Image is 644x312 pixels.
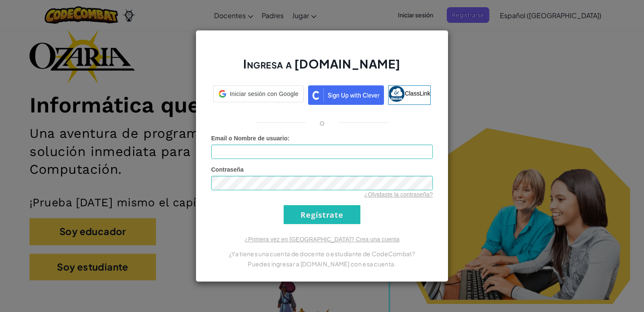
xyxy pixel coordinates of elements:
img: clever_sso_button@2x.png [308,85,384,105]
a: Iniciar sesión con Google [213,85,304,105]
a: ¿Primera vez en [GEOGRAPHIC_DATA]? Crea una cuenta [244,236,400,243]
h2: Ingresa a [DOMAIN_NAME] [211,56,433,80]
span: Contraseña [211,166,244,173]
span: Email o Nombre de usuario [211,135,287,142]
span: Iniciar sesión con Google [230,90,298,98]
p: o [319,118,325,128]
span: ClassLink [405,90,430,97]
p: Puedes ingresar a [DOMAIN_NAME] con esa cuenta. [211,259,433,269]
div: Iniciar sesión con Google [213,85,304,102]
img: classlink-logo-small.png [389,86,405,102]
label: : [211,134,290,142]
input: Regístrate [284,205,360,224]
p: ¿Ya tienes una cuenta de docente o estudiante de CodeCombat? [211,249,433,259]
a: ¿Olvidaste la contraseña? [364,191,433,198]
